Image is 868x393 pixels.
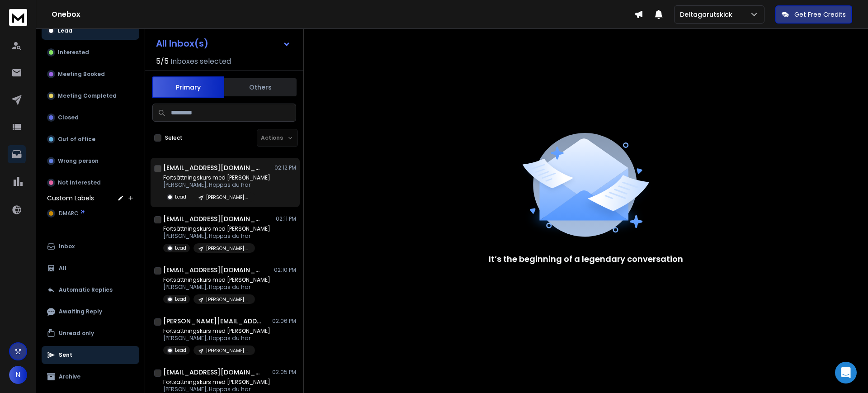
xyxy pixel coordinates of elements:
[163,265,263,275] h1: [EMAIL_ADDRESS][DOMAIN_NAME]
[42,303,139,321] button: Awaiting Reply
[42,43,139,62] button: Interested
[59,351,72,359] p: Sent
[163,174,270,181] p: Fortsättningskurs med [PERSON_NAME]
[165,134,183,142] label: Select
[42,259,139,277] button: All
[163,335,270,342] p: [PERSON_NAME], Hoppas du har
[58,136,95,143] p: Out of office
[163,181,270,189] p: [PERSON_NAME], Hoppas du har
[59,243,75,250] p: Inbox
[58,71,105,78] p: Meeting Booked
[9,366,27,384] button: N
[206,347,250,354] p: [PERSON_NAME] masterclass [DATE], till gamla [PERSON_NAME], [DATE], 250819
[59,330,94,337] p: Unread only
[152,76,224,98] button: Primary
[52,9,634,20] h1: Onebox
[59,210,79,217] span: DMARC
[58,27,72,34] p: Lead
[42,281,139,299] button: Automatic Replies
[156,39,208,48] h1: All Inbox(s)
[58,179,101,186] p: Not Interested
[274,164,296,171] p: 02:12 PM
[163,232,270,240] p: [PERSON_NAME], Hoppas du har
[163,276,270,284] p: Fortsättningskurs med [PERSON_NAME]
[149,34,298,52] button: All Inbox(s)
[42,130,139,148] button: Out of office
[58,92,117,99] p: Meeting Completed
[59,308,102,315] p: Awaiting Reply
[680,10,736,19] p: Deltagarutskick
[9,9,27,26] img: logo
[42,87,139,105] button: Meeting Completed
[206,296,250,303] p: [PERSON_NAME] masterclass [DATE], till gamla [PERSON_NAME], [DATE], 250819
[276,215,296,223] p: 02:11 PM
[58,157,99,165] p: Wrong person
[42,204,139,223] button: DMARC
[59,265,66,272] p: All
[274,266,296,274] p: 02:10 PM
[42,152,139,170] button: Wrong person
[206,245,250,252] p: [PERSON_NAME] masterclass [DATE], till gamla [PERSON_NAME], [DATE], 250819
[489,253,683,265] p: It’s the beginning of a legendary conversation
[59,286,113,294] p: Automatic Replies
[835,362,857,384] div: Open Intercom Messenger
[163,368,263,377] h1: [EMAIL_ADDRESS][DOMAIN_NAME]
[156,56,169,67] span: 5 / 5
[272,369,296,376] p: 02:05 PM
[163,163,263,172] h1: [EMAIL_ADDRESS][DOMAIN_NAME]
[163,327,270,335] p: Fortsättningskurs med [PERSON_NAME]
[42,174,139,192] button: Not Interested
[42,346,139,364] button: Sent
[175,245,186,251] p: Lead
[775,5,852,24] button: Get Free Credits
[794,10,846,19] p: Get Free Credits
[163,317,263,326] h1: [PERSON_NAME][EMAIL_ADDRESS][DOMAIN_NAME]
[163,225,270,232] p: Fortsättningskurs med [PERSON_NAME]
[175,347,186,354] p: Lead
[163,386,270,393] p: [PERSON_NAME], Hoppas du har
[42,22,139,40] button: Lead
[58,49,89,56] p: Interested
[163,214,263,223] h1: [EMAIL_ADDRESS][DOMAIN_NAME]
[42,237,139,256] button: Inbox
[170,56,231,67] h3: Inboxes selected
[42,324,139,342] button: Unread only
[175,296,186,303] p: Lead
[206,194,250,201] p: [PERSON_NAME] masterclass [DATE], till gamla [PERSON_NAME], [DATE], 250819
[42,65,139,83] button: Meeting Booked
[42,109,139,127] button: Closed
[272,317,296,325] p: 02:06 PM
[42,368,139,386] button: Archive
[163,379,270,386] p: Fortsättningskurs med [PERSON_NAME]
[163,284,270,291] p: [PERSON_NAME], Hoppas du har
[224,77,297,97] button: Others
[59,373,80,380] p: Archive
[58,114,79,121] p: Closed
[175,194,186,200] p: Lead
[47,194,94,203] h3: Custom Labels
